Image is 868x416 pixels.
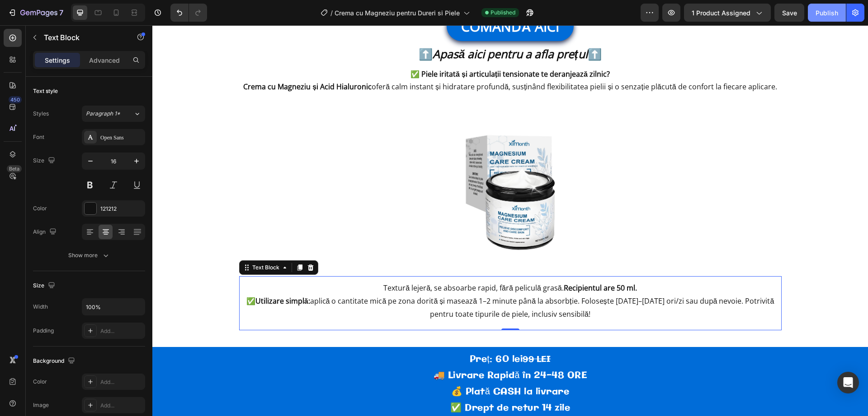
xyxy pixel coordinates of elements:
p: Textură lejeră, se absoarbe rapid, fără peliculă grasă. [88,256,628,269]
div: Show more [68,251,110,260]
p: ✅ Drept de retur 14 zile [1,375,715,391]
span: 1 product assigned [692,8,750,18]
p: oferă calm instant și hidratare profundă, susținând flexibilitatea pielii și o senzație plăcută d... [88,42,628,69]
div: Undo/Redo [170,4,207,22]
s: 99 LEI [370,328,398,340]
span: Paragraph 1* [86,110,120,118]
strong: ⬆️ [266,21,280,36]
div: Size [33,280,57,292]
p: 7 [59,7,63,18]
div: Open Intercom Messenger [837,372,859,393]
p: Preț: 60 lei [1,326,715,342]
span: / [330,8,333,18]
div: Text style [33,87,58,95]
strong: ✅ Piele iritată și articulații tensionate te deranjează zilnic? [258,44,458,54]
div: Size [33,155,57,167]
div: 121212 [100,205,143,213]
p: Text Block [44,32,121,43]
span: Published [491,9,515,17]
div: Add... [100,402,143,410]
input: Auto [82,299,145,315]
div: Add... [100,327,143,335]
button: 7 [4,4,67,22]
button: Show more [33,247,145,263]
p: 💰 Plată CASH la livrare [1,359,715,375]
p: Advanced [89,55,120,65]
button: Paragraph 1* [82,106,145,122]
div: Width [33,303,48,311]
button: Publish [808,4,846,22]
div: Font [33,133,44,141]
div: Padding [33,327,54,335]
div: Image [33,401,49,409]
div: Add... [100,378,143,386]
div: Background [33,355,77,367]
div: Beta [7,165,22,172]
strong: Crema cu Magneziu și Acid Hialuronic [91,56,219,66]
div: Publish [816,8,838,18]
strong: ⬆️ [435,21,449,36]
div: Color [33,204,47,213]
strong: Apasă aici pentru a afla prețul [280,21,435,36]
div: Open Sans [100,134,143,142]
div: Text Block [98,238,129,246]
div: Styles [33,110,49,118]
div: 450 [9,96,22,103]
img: Dispozitiv automat de închidere a ușii [268,76,448,244]
iframe: Design area [152,25,868,416]
strong: Recipientul are 50 ml. [411,258,485,268]
button: Save [774,4,804,22]
div: Rich Text Editor. Editing area: main [87,255,629,296]
p: ✅ aplică o cantitate mică pe zona dorită și masează 1–2 minute până la absorbție. Folosește [DATE... [88,269,628,296]
strong: Utilizare simplă: [103,271,158,281]
div: Align [33,226,58,238]
span: Save [782,9,797,17]
p: 🚚 Livrare Rapidă în 24-48 ORE [1,342,715,359]
div: Color [33,378,47,386]
p: Settings [45,55,70,65]
button: 1 product assigned [684,4,771,22]
span: Crema cu Magneziu pentru Dureri si Piele [335,8,460,18]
